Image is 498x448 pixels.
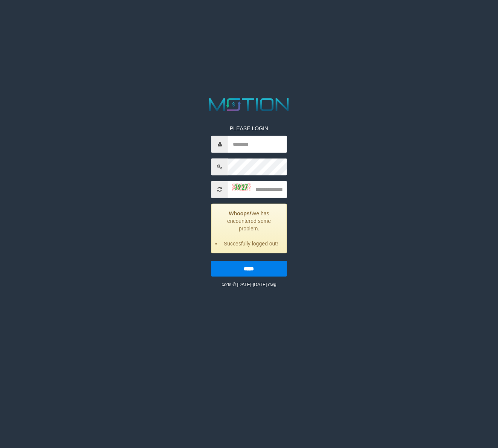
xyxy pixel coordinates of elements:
small: code © [DATE]-[DATE] dwg [222,282,276,287]
img: MOTION_logo.png [205,96,292,113]
p: PLEASE LOGIN [211,124,287,132]
li: Succesfully logged out! [221,239,281,247]
img: captcha [232,183,251,191]
strong: Whoops! [229,210,251,216]
div: We has encountered some problem. [211,203,287,253]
